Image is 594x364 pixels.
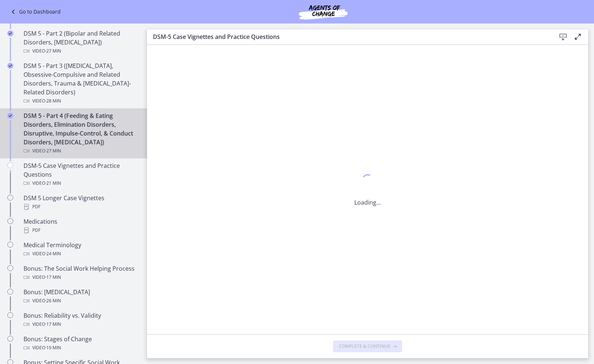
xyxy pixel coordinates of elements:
div: Video [24,179,138,188]
span: · 27 min [45,47,61,55]
div: PDF [24,202,138,211]
span: · 28 min [45,97,61,105]
div: Video [24,97,138,105]
span: · 17 min [45,320,61,329]
span: · 19 min [45,343,61,352]
div: DSM 5 - Part 4 (Feeding & Eating Disorders, Elimination Disorders, Disruptive, Impulse-Control, &... [24,111,138,155]
div: Bonus: Stages of Change [24,335,138,352]
div: Video [24,320,138,329]
span: · 27 min [45,147,61,155]
div: PDF [24,226,138,235]
div: Bonus: The Social Work Helping Process [24,264,138,282]
h3: DSM-5 Case Vignettes and Practice Questions [153,32,544,41]
div: DSM 5 Longer Case Vignettes [24,194,138,211]
div: DSM-5 Case Vignettes and Practice Questions [24,161,138,188]
div: Bonus: [MEDICAL_DATA] [24,288,138,305]
span: · 21 min [45,179,61,188]
div: Video [24,273,138,282]
span: · 26 min [45,296,61,305]
div: Video [24,343,138,352]
div: Video [24,296,138,305]
button: Complete & continue [333,340,402,352]
div: Video [24,47,138,55]
span: Complete & continue [339,343,390,349]
img: Agents of Change [279,3,367,21]
div: 1 [354,172,381,189]
i: Completed [7,113,13,119]
div: Medical Terminology [24,241,138,258]
span: · 24 min [45,249,61,258]
i: Completed [7,30,13,36]
div: Medications [24,217,138,235]
div: Bonus: Reliability vs. Validity [24,311,138,329]
a: Go to Dashboard [9,7,61,16]
div: DSM 5 - Part 3 ([MEDICAL_DATA], Obsessive-Compulsive and Related Disorders, Trauma & [MEDICAL_DAT... [24,61,138,105]
div: DSM 5 - Part 2 (Bipolar and Related Disorders, [MEDICAL_DATA]) [24,29,138,55]
i: Completed [7,63,13,69]
p: Loading... [354,198,381,207]
div: Video [24,249,138,258]
span: · 17 min [45,273,61,282]
div: Video [24,147,138,155]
